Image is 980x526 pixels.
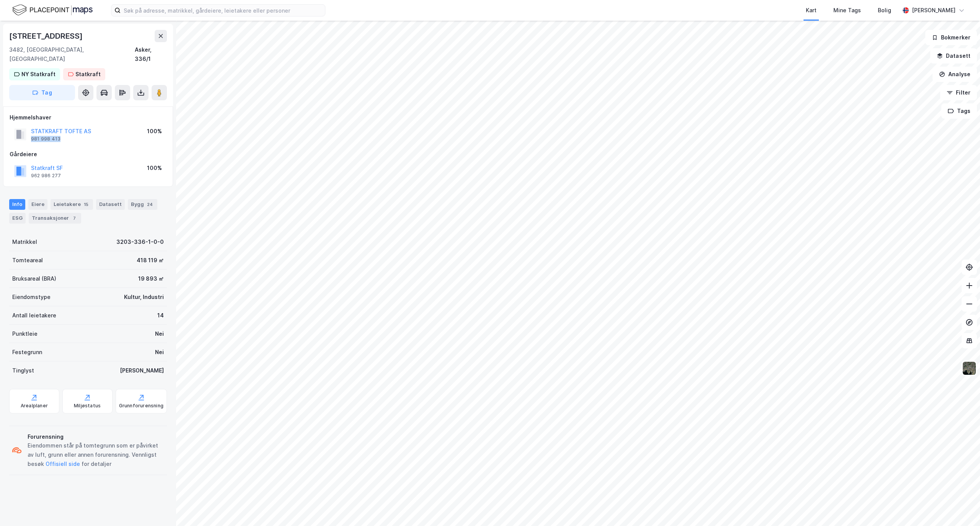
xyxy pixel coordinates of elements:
div: 981 998 413 [31,136,60,142]
div: 24 [145,201,154,208]
button: Analyse [933,67,977,82]
div: Hjemmelshaver [10,113,167,122]
div: Miljøstatus [74,403,101,409]
div: Tinglyst [12,366,34,375]
div: 962 986 277 [31,173,61,179]
div: Eiendommen står på tomtegrunn som er påvirket av luft, grunn eller annen forurensning. Vennligst ... [28,441,164,469]
div: Datasett [96,199,125,210]
div: Kultur, Industri [124,292,164,302]
div: Festegrunn [12,348,42,357]
div: Tomteareal [12,256,43,265]
div: Forurensning [28,432,164,441]
div: 15 [82,201,90,208]
div: 100% [147,163,162,173]
div: [STREET_ADDRESS] [9,30,84,42]
button: Datasett [930,48,977,64]
div: Arealplaner [21,403,48,409]
div: Nei [155,329,164,338]
div: Antall leietakere [12,311,56,320]
div: Matrikkel [12,237,37,247]
div: [PERSON_NAME] [120,366,164,375]
button: Filter [940,85,977,100]
div: Mine Tags [833,6,861,15]
div: Bygg [128,199,157,210]
div: NY Statkraft [21,70,56,79]
div: 418 119 ㎡ [137,256,164,265]
div: 3482, [GEOGRAPHIC_DATA], [GEOGRAPHIC_DATA] [9,45,135,64]
input: Søk på adresse, matrikkel, gårdeiere, leietakere eller personer [121,5,325,16]
button: Bokmerker [925,30,977,45]
div: Bruksareal (BRA) [12,274,56,283]
div: 14 [157,311,164,320]
div: Chatt-widget [942,489,980,526]
div: Gårdeiere [10,150,167,159]
div: 3203-336-1-0-0 [116,237,164,247]
button: Tags [941,103,977,119]
div: Transaksjoner [29,213,81,224]
img: 9k= [962,361,977,376]
div: [PERSON_NAME] [912,6,955,15]
div: Nei [155,348,164,357]
img: logo.f888ab2527a4732fd821a326f86c7f29.svg [12,3,93,17]
div: Grunnforurensning [119,403,163,409]
div: Punktleie [12,329,38,338]
div: Asker, 336/1 [135,45,167,64]
div: Eiendomstype [12,292,51,302]
div: Kart [806,6,817,15]
div: Eiere [28,199,47,210]
div: 19 893 ㎡ [138,274,164,283]
iframe: Chat Widget [942,489,980,526]
div: 7 [70,214,78,222]
div: Info [9,199,25,210]
button: Tag [9,85,75,100]
div: Bolig [878,6,891,15]
div: Leietakere [51,199,93,210]
div: 100% [147,127,162,136]
div: ESG [9,213,26,224]
div: Statkraft [75,70,101,79]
